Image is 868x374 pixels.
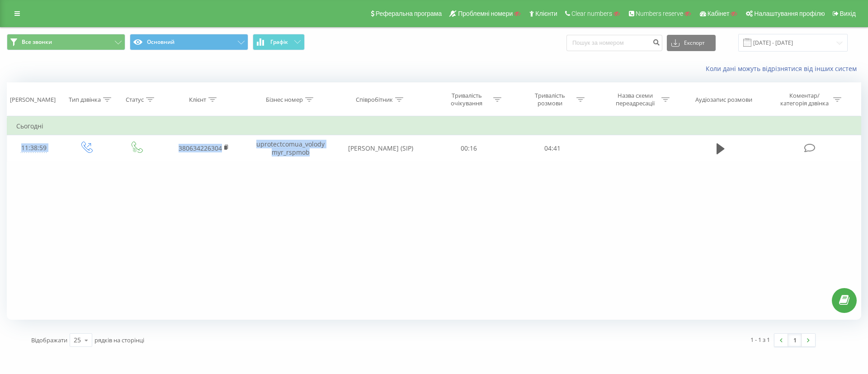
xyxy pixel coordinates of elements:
[7,34,125,50] button: Все звонки
[94,336,144,344] span: рядків на сторінці
[443,92,491,107] div: Тривалість очікування
[788,334,802,346] a: 1
[130,34,248,50] button: Основний
[179,144,222,152] a: 380634226304
[510,135,594,161] td: 04:41
[31,336,67,344] span: Відображати
[74,336,81,345] div: 25
[10,96,56,104] div: [PERSON_NAME]
[754,10,825,17] span: Налаштування профілю
[611,92,659,107] div: Назва схеми переадресації
[706,64,861,73] a: Коли дані можуть відрізнятися вiд інших систем
[270,39,288,45] span: Графік
[778,92,831,107] div: Коментар/категорія дзвінка
[636,10,683,17] span: Numbers reserve
[526,92,574,107] div: Тривалість розмови
[247,135,334,161] td: uprotectcomua_volodymyr_rspmob
[126,96,144,104] div: Статус
[695,96,752,104] div: Аудіозапис розмови
[189,96,206,104] div: Клієнт
[566,35,662,51] input: Пошук за номером
[69,96,101,104] div: Тип дзвінка
[840,10,856,17] span: Вихід
[427,135,510,161] td: 00:16
[16,139,52,157] div: 11:38:59
[22,38,52,46] span: Все звонки
[7,117,861,135] td: Сьогодні
[334,135,427,161] td: [PERSON_NAME] (SIP)
[458,10,513,17] span: Проблемні номери
[571,10,612,17] span: Clear numbers
[708,10,730,17] span: Кабінет
[750,335,770,344] div: 1 - 1 з 1
[667,35,716,51] button: Експорт
[253,34,305,50] button: Графік
[356,96,393,104] div: Співробітник
[535,10,557,17] span: Клієнти
[266,96,303,104] div: Бізнес номер
[376,10,442,17] span: Реферальна програма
